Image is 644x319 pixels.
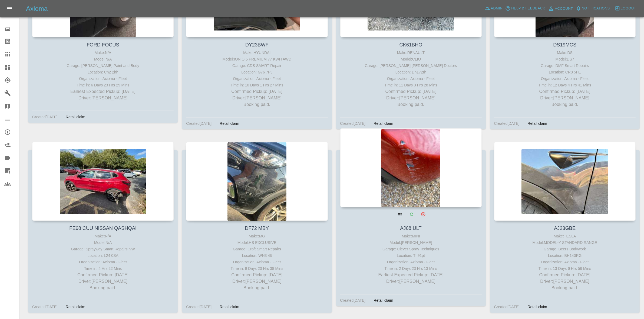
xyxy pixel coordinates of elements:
div: Retail claim [216,120,243,127]
span: Account [555,6,573,12]
div: Created [DATE] [340,120,366,127]
a: FORD FOCUS [87,42,119,48]
div: Garage: [PERSON_NAME] [PERSON_NAME] Doctors [342,62,480,69]
div: Make: TESLA [496,233,634,240]
div: Created [DATE] [32,304,58,310]
p: Driver: [PERSON_NAME] [496,278,634,285]
p: Confirmed Pickup: [DATE] [187,272,326,278]
div: Organization: Axioma - Fleet [342,259,480,266]
button: Help & Feedback [504,4,546,13]
div: Retail claim [62,304,89,310]
div: Retail claim [216,304,243,310]
p: Earliest Expected Pickup: [DATE] [34,88,172,95]
div: Retail claim [62,114,89,120]
a: DF72 MBY [245,226,269,231]
div: Model: IONIQ 5 PREMIUM 77 KWH AWD [187,56,326,62]
a: Account [547,4,574,13]
p: Confirmed Pickup: [DATE] [342,88,480,95]
div: Location: BH140RG [496,253,634,259]
div: Time in: 9 Days 20 Hrs 38 Mins [187,266,326,272]
a: View [394,209,405,220]
div: Model: DS7 [496,56,634,62]
div: Make: MG [187,233,326,240]
div: Model: MODEL-Y STANDARD RANGE [496,240,634,246]
a: DS19MCS [553,42,576,48]
div: Retail claim [524,304,551,310]
div: Make: N/A [34,49,172,56]
p: Confirmed Pickup: [DATE] [34,272,172,278]
div: Model: CLIO [342,56,480,62]
div: Make: MINI [342,233,480,240]
p: Driver: [PERSON_NAME] [187,95,326,101]
a: Admin [484,4,504,13]
div: Location: Tn91pt [342,253,480,259]
div: Time in: 2 Days 23 Hrs 13 Mins [342,266,480,272]
button: Notifications [574,4,611,13]
a: AJ23GBE [554,226,576,231]
div: Organization: Axioma - Fleet [187,259,326,266]
div: Created [DATE] [494,120,520,127]
div: Location: CR8 5HL [496,69,634,75]
p: Booking paid. [187,101,326,108]
span: Help & Feedback [511,5,545,12]
span: Logout [621,5,636,12]
div: Garage: CDS SMART Repair [187,62,326,69]
div: Model: [PERSON_NAME] [342,240,480,246]
p: Confirmed Pickup: [DATE] [496,272,634,278]
div: Organization: Axioma - Fleet [342,75,480,82]
p: Driver: [PERSON_NAME] [187,278,326,285]
p: Booking paid. [187,285,326,291]
div: Location: Dn172rh [342,69,480,75]
p: Driver: [PERSON_NAME] [342,95,480,101]
p: Driver: [PERSON_NAME] [34,95,172,101]
p: Booking paid. [496,101,634,108]
div: Model: HS EXCLUSIVE [187,240,326,246]
p: Earliest Expected Pickup: [DATE] [342,272,480,278]
button: Logout [613,4,638,13]
h5: Axioma [26,4,48,13]
button: Open drawer [3,2,16,15]
div: Garage: Sprayway Smart Repairs NW [34,246,172,253]
div: Organization: Axioma - Fleet [496,259,634,266]
div: Make: HYUNDAI [187,49,326,56]
p: Driver: [PERSON_NAME] [496,95,634,101]
div: Location: L24 0SA [34,253,172,259]
div: Created [DATE] [494,304,520,310]
div: Retail claim [369,297,397,304]
div: Location: WN3 4lt [187,253,326,259]
div: Created [DATE] [186,120,212,127]
div: Time in: 12 Days 4 Hrs 41 Mins [496,82,634,88]
div: Organization: Axioma - Fleet [496,75,634,82]
a: CK61BHO [399,42,422,48]
div: Created [DATE] [340,297,366,304]
a: AJ68 ULT [400,226,422,231]
a: DY23BWF [245,42,269,48]
div: Garage: Croft Smart Repairs [187,246,326,253]
div: Garage: [PERSON_NAME] Paint and Body [34,62,172,69]
a: Modify [406,209,417,220]
div: Time in: 4 Hrs 22 Mins [34,266,172,272]
div: Time in: 6 Days 23 Hrs 29 Mins [34,82,172,88]
div: Model: N/A [34,56,172,62]
p: Confirmed Pickup: [DATE] [496,88,634,95]
div: Location: Ch2 2hh [34,69,172,75]
span: Notifications [582,5,610,12]
div: Retail claim [369,120,397,127]
div: Created [DATE] [32,114,58,120]
p: Booking paid. [342,101,480,108]
div: Garage: DMF Smart Repairs [496,62,634,69]
button: Archive [418,209,429,220]
span: Admin [491,5,503,12]
div: Retail claim [524,120,551,127]
div: Organization: Axioma - Fleet [187,75,326,82]
p: Booking paid. [34,285,172,291]
div: Garage: Clever Spray Techniques [342,246,480,253]
div: Model: N/A [34,240,172,246]
a: FE68 CUU NISSAN QASHQAI [69,226,137,231]
div: Make: DS [496,49,634,56]
div: Organization: Axioma - Fleet [34,75,172,82]
p: Driver: [PERSON_NAME] [342,278,480,285]
p: Confirmed Pickup: [DATE] [187,88,326,95]
div: Time in: 10 Days 1 Hrs 27 Mins [187,82,326,88]
div: Time in: 13 Days 6 Hrs 56 Mins [496,266,634,272]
